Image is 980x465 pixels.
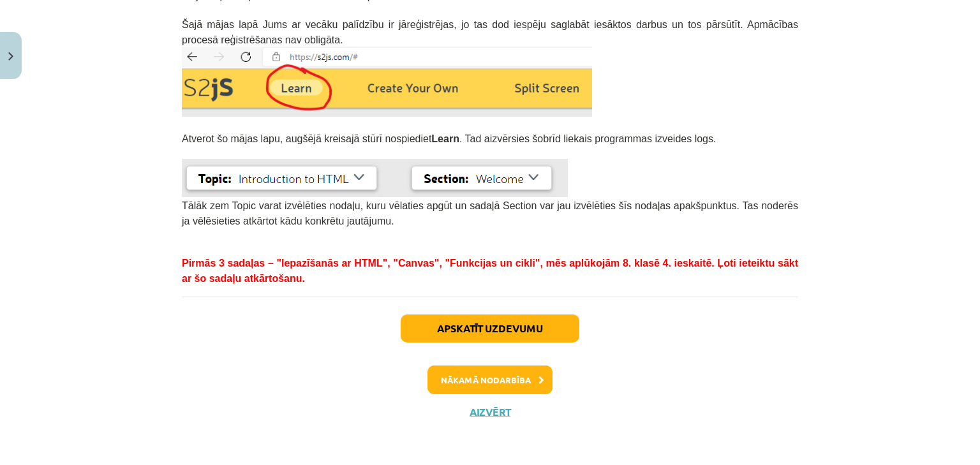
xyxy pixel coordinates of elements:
[182,200,798,226] span: Tālāk zem Topic varat izvēlēties nodaļu, kuru vēlaties apgūt un sadaļā Section var jau izvēlēties...
[182,19,798,45] span: Šajā mājas lapā Jums ar vecāku palīdzību ir jāreģistrējas, jo tas dod iespēju saglabāt iesāktos d...
[427,365,553,395] button: Nākamā nodarbība
[401,314,579,343] button: Apskatīt uzdevumu
[182,133,716,144] span: Atverot šo mājas lapu, augšējā kreisajā stūrī nospiediet . Tad aizvērsies šobrīd liekais programm...
[182,258,798,284] span: Pirmās 3 sadaļas – "Iepazīšanās ar HTML", "Canvas", "Funkcijas un cikli", mēs aplūkojām 8. klasē ...
[431,133,459,144] b: Learn
[466,406,514,418] button: Aizvērt
[8,52,13,61] img: icon-close-lesson-0947bae3869378f0d4975bcd49f059093ad1ed9edebbc8119c70593378902aed.svg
